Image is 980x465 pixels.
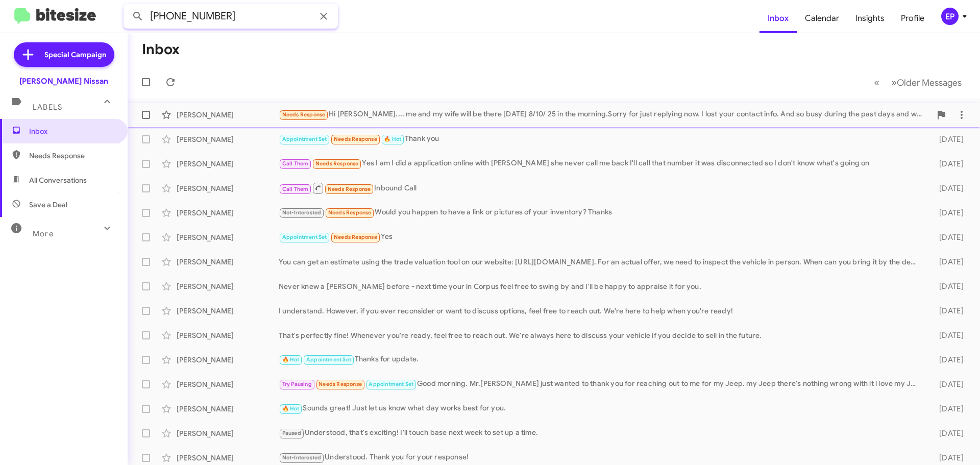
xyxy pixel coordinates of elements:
div: EP [941,8,959,25]
span: Paused [282,430,301,436]
div: I understand. However, if you ever reconsider or want to discuss options, feel free to reach out.... [279,306,923,316]
div: [DATE] [923,404,972,414]
div: [DATE] [923,428,972,438]
span: Needs Response [282,111,326,118]
div: [DATE] [923,159,972,169]
span: Appointment Set [369,381,413,387]
span: Call Them [282,160,309,167]
span: Needs Response [328,186,371,192]
div: Would you happen to have a link or pictures of your inventory? Thanks [279,207,923,218]
span: All Conversations [29,175,87,185]
span: Not-Interested [282,209,322,216]
div: Yes I am I did a application online with [PERSON_NAME] she never call me back I'll call that numb... [279,158,923,169]
span: Needs Response [328,209,372,216]
div: Never knew a [PERSON_NAME] before - next time your in Corpus feel free to swing by and I'll be ha... [279,281,923,291]
div: [PERSON_NAME] [177,404,279,414]
h1: Inbox [142,41,180,58]
div: [DATE] [923,330,972,340]
div: [DATE] [923,208,972,218]
span: 🔥 Hot [282,356,300,363]
div: That's perfectly fine! Whenever you're ready, feel free to reach out. We're always here to discus... [279,330,923,340]
a: Inbox [759,4,797,33]
span: Needs Response [318,381,362,387]
div: [DATE] [923,183,972,193]
div: [PERSON_NAME] [177,453,279,463]
div: [PERSON_NAME] [177,306,279,316]
div: Inbound Call [279,182,923,194]
div: Good morning. Mr.[PERSON_NAME] just wanted to thank you for reaching out to me for my Jeep. my Je... [279,378,923,390]
span: Labels [33,103,62,112]
div: Understood, that's exciting! I'll touch base next week to set up a time. [279,427,923,439]
a: Calendar [797,4,847,33]
div: Yes [279,231,923,243]
button: Previous [868,72,886,93]
div: [PERSON_NAME] [177,232,279,242]
div: [PERSON_NAME] [177,208,279,218]
span: Call Them [282,186,309,192]
span: Save a Deal [29,200,67,210]
div: [DATE] [923,306,972,316]
span: 🔥 Hot [282,405,300,412]
div: [PERSON_NAME] [177,257,279,267]
input: Search [124,4,338,29]
div: [PERSON_NAME] [177,379,279,389]
div: [PERSON_NAME] [177,428,279,438]
div: [DATE] [923,134,972,144]
a: Profile [893,4,933,33]
div: [DATE] [923,257,972,267]
div: You can get an estimate using the trade valuation tool on our website: [URL][DOMAIN_NAME]. For an... [279,257,923,267]
div: [DATE] [923,355,972,365]
div: Thank you [279,133,923,145]
a: Special Campaign [14,42,114,67]
span: Inbox [29,126,116,136]
span: Needs Response [334,234,377,240]
div: [PERSON_NAME] [177,355,279,365]
div: [PERSON_NAME] [177,110,279,120]
span: Older Messages [897,77,962,88]
div: [DATE] [923,232,972,242]
div: Sounds great! Just let us know what day works best for you. [279,403,923,414]
a: Insights [847,4,893,33]
span: « [874,76,879,89]
span: 🔥 Hot [384,136,401,142]
button: Next [885,72,968,93]
div: [PERSON_NAME] Nissan [19,76,108,86]
span: » [891,76,897,89]
span: Needs Response [315,160,359,167]
div: [PERSON_NAME] [177,183,279,193]
div: [DATE] [923,453,972,463]
span: More [33,229,54,238]
span: Not-Interested [282,454,322,461]
span: Needs Response [334,136,377,142]
span: Special Campaign [44,50,106,60]
div: [PERSON_NAME] [177,134,279,144]
div: Thanks for update. [279,354,923,365]
span: Needs Response [29,151,116,161]
button: EP [933,8,969,25]
nav: Page navigation example [868,72,968,93]
div: Understood. Thank you for your response! [279,452,923,463]
span: Appointment Set [282,234,327,240]
div: [DATE] [923,281,972,291]
div: [PERSON_NAME] [177,330,279,340]
span: Appointment Set [282,136,327,142]
div: [DATE] [923,379,972,389]
div: [PERSON_NAME] [177,159,279,169]
span: Appointment Set [306,356,351,363]
div: [PERSON_NAME] [177,281,279,291]
span: Try Pausing [282,381,312,387]
div: Hi [PERSON_NAME].... me and my wife will be there [DATE] 8/10/ 25 in the morning.Sorry for just r... [279,109,931,120]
